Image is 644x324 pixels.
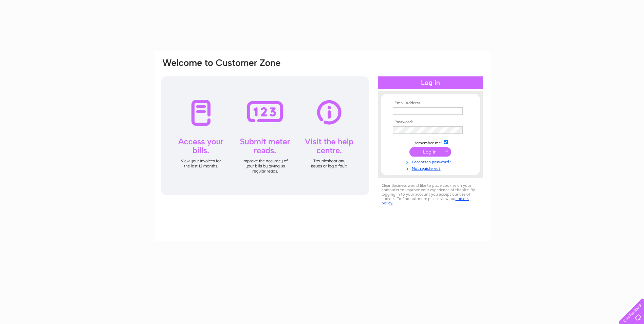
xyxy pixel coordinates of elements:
[393,158,470,165] a: Forgotten password?
[391,101,470,106] th: Email Address:
[391,139,470,146] td: Remember me?
[382,196,469,205] a: cookies policy
[393,165,470,171] a: Not registered?
[409,147,451,157] input: Submit
[391,120,470,125] th: Password:
[378,180,483,209] div: Clear Business would like to place cookies on your computer to improve your experience of the sit...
